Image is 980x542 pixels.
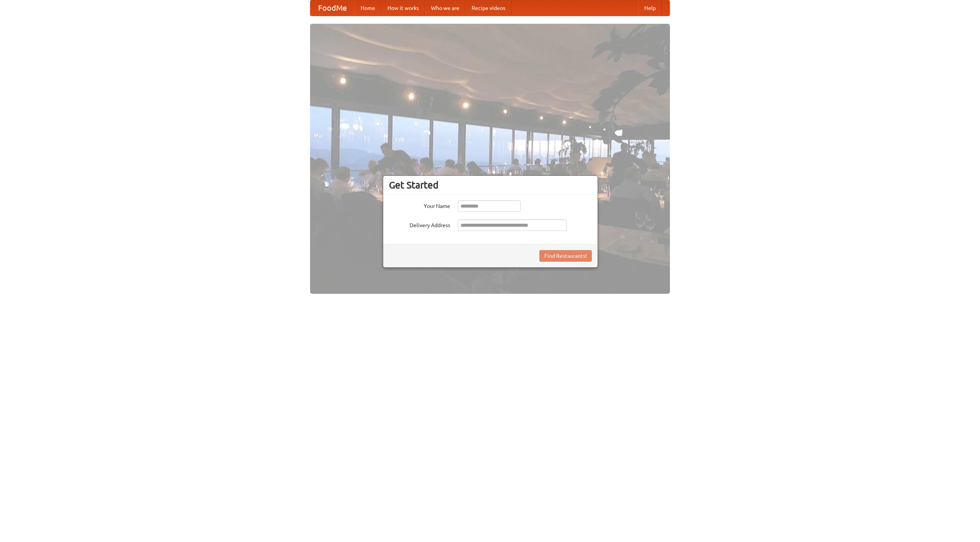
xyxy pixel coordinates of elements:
a: Help [638,0,662,16]
label: Delivery Address [389,219,450,229]
h3: Get Started [389,179,592,191]
a: Recipe videos [465,0,511,16]
button: Find Restaurants! [539,250,592,262]
a: Home [354,0,381,16]
a: How it works [381,0,425,16]
a: FoodMe [310,0,354,16]
label: Your Name [389,200,450,210]
a: Who we are [425,0,465,16]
